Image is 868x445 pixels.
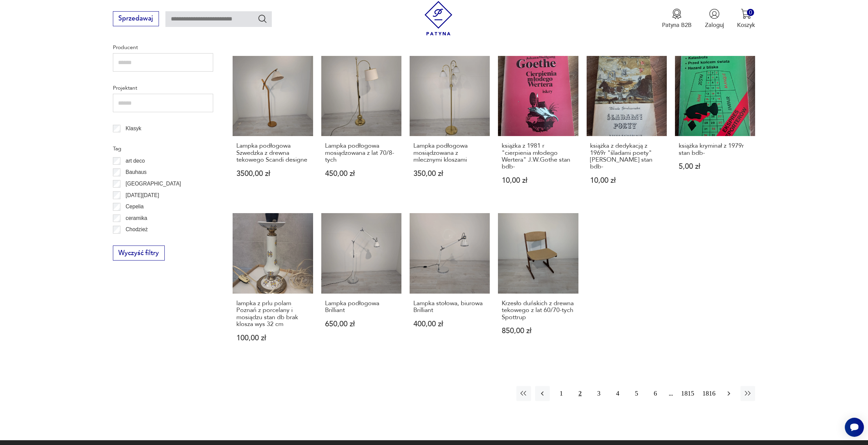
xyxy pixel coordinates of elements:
[413,300,486,314] h3: Lampka stołowa, biurowa Brilliant
[554,386,569,401] button: 1
[705,9,724,29] button: Zaloguj
[502,143,575,170] h3: książka z 1981 r "cierpienia młodego Wertera" J.W.Gothe stan bdb-
[679,386,696,401] button: 1815
[126,157,145,165] p: art deco
[421,1,456,35] img: Patyna - sklep z meblami i dekoracjami vintage
[321,56,401,200] a: Lampka podłogowa mosiądzowana z lat 70/8-tychLampka podłogowa mosiądzowana z lat 70/8-tych450,00 zł
[662,9,692,29] a: Ikona medaluPatyna B2B
[413,321,486,328] p: 400,00 zł
[629,386,644,401] button: 5
[737,9,755,29] button: 0Koszyk
[413,143,486,163] h3: Lampka podłogowa mosiądzowana z mlecznymi kloszami
[325,300,398,314] h3: Lampka podłogowa Brilliant
[236,335,309,342] p: 100,00 zł
[113,11,159,26] button: Sprzedawaj
[236,143,309,163] h3: Lampka podłogowa Szwedzka z drewna tekowego Scandi designe
[258,14,267,24] button: Szukaj
[126,124,141,133] p: Klasyk
[845,418,864,437] iframe: Smartsupp widget button
[498,56,578,200] a: książka z 1981 r "cierpienia młodego Wertera" J.W.Gothe stan bdb-książka z 1981 r "cierpienia mło...
[498,213,578,357] a: Krzesło duńskich z drewna tekowego z lat 60/70-tych SpottrupKrzesło duńskich z drewna tekowego z ...
[126,168,147,177] p: Bauhaus
[610,386,625,401] button: 4
[587,56,667,200] a: książka z dedykacją z 1969r "śladami poety" Wandy Grodzińskiej stan bdb-książka z dedykacją z 196...
[236,170,309,177] p: 3500,00 zł
[325,143,398,163] h3: Lampka podłogowa mosiądzowana z lat 70/8-tych
[591,386,606,401] button: 3
[113,246,165,261] button: Wyczyść filtry
[741,9,751,19] img: Ikona koszyka
[747,9,754,16] div: 0
[236,300,309,328] h3: lampka z prlu polam Poznań z porcelany i mosiądzu stan db brak klosza wys 32 cm
[573,386,587,401] button: 2
[662,21,692,29] p: Patyna B2B
[126,225,148,234] p: Chodzież
[662,9,692,29] button: Patyna B2B
[502,177,575,184] p: 10,00 zł
[325,321,398,328] p: 650,00 zł
[126,214,147,223] p: ceramika
[737,21,755,29] p: Koszyk
[410,56,490,200] a: Lampka podłogowa mosiądzowana z mlecznymi kloszamiLampka podłogowa mosiądzowana z mlecznymi klosz...
[126,179,181,188] p: [GEOGRAPHIC_DATA]
[709,9,720,19] img: Ikonka użytkownika
[233,213,313,357] a: lampka z prlu polam Poznań z porcelany i mosiądzu stan db brak klosza wys 32 cmlampka z prlu pola...
[113,43,213,52] p: Producent
[672,9,682,19] img: Ikona medalu
[502,327,575,335] p: 850,00 zł
[502,300,575,321] h3: Krzesło duńskich z drewna tekowego z lat 60/70-tych Spottrup
[679,163,752,170] p: 5,00 zł
[126,191,159,200] p: [DATE][DATE]
[113,16,159,22] a: Sprzedawaj
[126,237,146,246] p: Ćmielów
[126,202,144,211] p: Cepelia
[700,386,717,401] button: 1816
[113,84,213,92] p: Projektant
[410,213,490,357] a: Lampka stołowa, biurowa BrilliantLampka stołowa, biurowa Brilliant400,00 zł
[679,143,752,157] h3: książka kryminał z 1979r stan bdb-
[648,386,663,401] button: 6
[590,143,663,170] h3: książka z dedykacją z 1969r "śladami poety" [PERSON_NAME] stan bdb-
[233,56,313,200] a: Lampka podłogowa Szwedzka z drewna tekowego Scandi designeLampka podłogowa Szwedzka z drewna teko...
[413,170,486,177] p: 350,00 zł
[113,144,213,153] p: Tag
[590,177,663,184] p: 10,00 zł
[321,213,401,357] a: Lampka podłogowa BrilliantLampka podłogowa Brilliant650,00 zł
[705,21,724,29] p: Zaloguj
[675,56,755,200] a: książka kryminał z 1979r stan bdb-książka kryminał z 1979r stan bdb-5,00 zł
[325,170,398,177] p: 450,00 zł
